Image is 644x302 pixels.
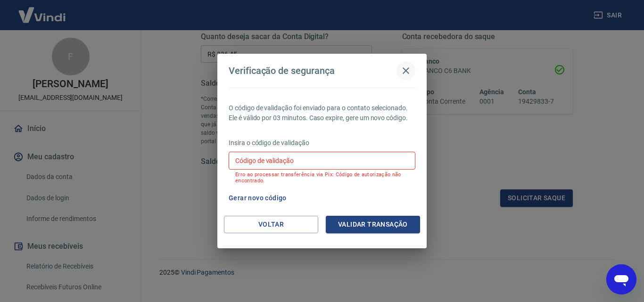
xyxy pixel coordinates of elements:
[225,189,290,207] button: Gerar novo código
[224,216,318,233] button: Voltar
[229,103,415,123] p: O código de validação foi enviado para o contato selecionado. Ele é válido por 03 minutos. Caso e...
[606,264,636,294] iframe: Botão para abrir a janela de mensagens
[326,216,420,233] button: Validar transação
[235,171,409,184] p: Erro ao processar transferência via Pix: Código de autorização não encontrado.
[229,65,335,76] h4: Verificação de segurança
[229,138,415,148] p: Insira o código de validação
